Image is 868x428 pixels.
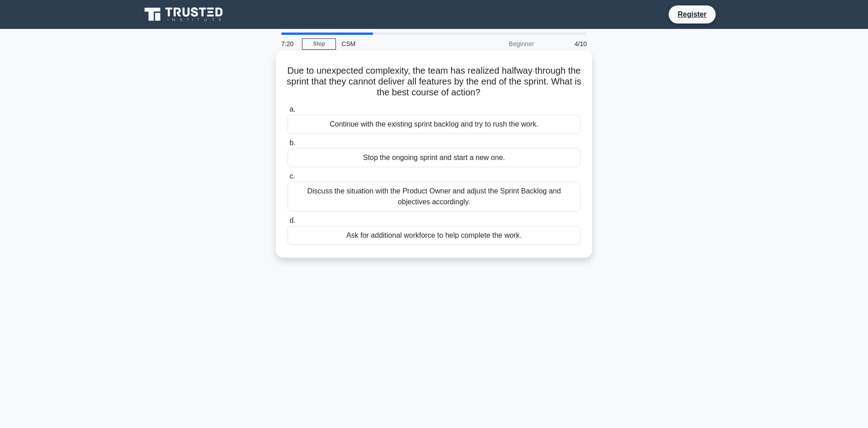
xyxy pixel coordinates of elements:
div: Continue with the existing sprint backlog and try to rush the work. [288,115,580,134]
span: a. [289,105,295,113]
div: 7:20 [276,35,302,53]
div: Beginner [460,35,539,53]
span: b. [289,139,295,146]
div: Discuss the situation with the Product Owner and adjust the Sprint Backlog and objectives accordi... [288,182,580,212]
span: c. [289,172,295,180]
a: Register [672,9,712,20]
h5: Due to unexpected complexity, the team has realized halfway through the sprint that they cannot d... [287,65,581,99]
span: d. [289,216,295,224]
a: Stop [302,38,336,50]
div: 4/10 [539,35,592,53]
div: CSM [336,35,460,53]
div: Ask for additional workforce to help complete the work. [288,226,580,245]
div: Stop the ongoing sprint and start a new one. [288,148,580,167]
